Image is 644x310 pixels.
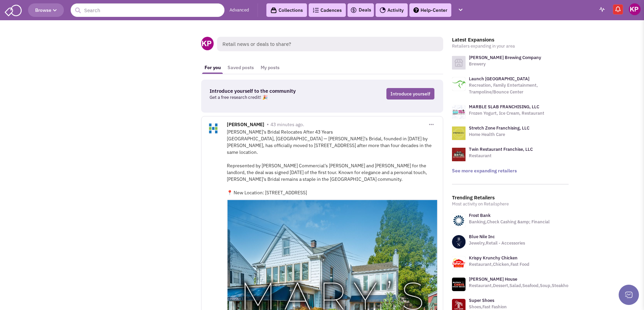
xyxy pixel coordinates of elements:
[386,88,434,100] a: Introduce yourself
[266,3,307,17] a: Collections
[469,276,517,282] a: [PERSON_NAME] House
[452,256,466,270] img: www.krispykrunchy.com
[380,7,386,13] img: Activity.png
[452,43,569,50] p: Retailers expanding in your area
[452,168,517,174] a: See more expanding retailers
[409,3,451,17] a: Help-Center
[230,7,249,13] a: Advanced
[413,7,419,13] img: help.png
[469,61,541,67] p: Brewery
[28,3,64,17] button: Browse
[469,76,529,82] a: Launch [GEOGRAPHIC_DATA]
[376,3,408,17] a: Activity
[469,219,550,225] p: Banking,Check Cashing &amp; Financial
[452,201,569,207] p: Most activity on Retailsphere
[469,152,533,159] p: Restaurant
[469,131,529,138] p: Home Health Care
[452,37,569,43] h3: Latest Expansions
[224,61,257,74] a: Saved posts
[257,61,283,74] a: My posts
[350,6,357,14] img: icon-deals.svg
[469,146,533,152] a: Twin Restaurant Franchise, LLC
[313,8,319,12] img: Cadences_logo.png
[469,110,544,117] p: Frozen Yogurt, Ice Cream, Restaurant
[452,77,466,91] img: logo
[309,3,346,17] a: Cadences
[469,213,491,218] a: Frost Bank
[629,3,641,15] img: Keypoint Partners
[469,82,569,95] p: Recreation, Family Entertainment, Trampoline/Bounce Center
[469,282,575,289] p: Restaurant,Dessert,Salad,Seafood,Soup,Steakhouse
[469,234,495,239] a: Blue Nile Inc
[270,121,304,128] span: 43 minutes ago.
[452,214,466,227] img: www.frostbank.com
[35,7,57,13] span: Browse
[227,121,264,129] span: [PERSON_NAME]
[210,94,337,101] p: Get a free research credit! 🎉
[452,126,466,140] img: logo
[452,56,466,69] img: logo
[270,7,277,13] img: icon-collection-lavender-black.svg
[469,298,494,303] a: Super Shoes
[210,88,337,94] h3: Introduce yourself to the community
[71,3,224,17] input: Search
[452,148,466,161] img: logo
[227,129,438,196] div: [PERSON_NAME]’s Bridal Relocates After 43 Years [GEOGRAPHIC_DATA], [GEOGRAPHIC_DATA] — [PERSON_NA...
[469,104,539,110] a: MARBLE SLAB FRANCHISING, LLC
[469,261,529,268] p: Restaurant,Chicken,Fast Food
[217,37,443,51] span: Retail news or deals to share?
[452,235,466,249] img: www.bluenile.com
[350,6,371,14] a: Deals
[469,240,525,247] p: Jewelry,Retail - Accessories
[201,61,224,74] a: For you
[452,195,569,201] h3: Trending Retailers
[469,55,541,60] a: [PERSON_NAME] Brewing Company
[452,105,466,119] img: logo
[469,255,518,261] a: Krispy Krunchy Chicken
[5,3,22,16] img: SmartAdmin
[469,125,529,131] a: Stretch Zone Franchising, LLC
